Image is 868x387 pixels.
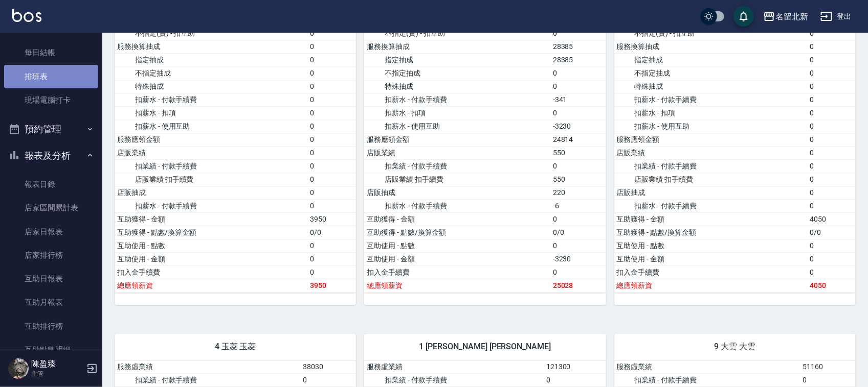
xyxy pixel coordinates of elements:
td: 互助獲得 - 點數/換算金額 [364,226,550,239]
td: 0/0 [807,226,856,239]
td: 店販抽成 [364,186,550,199]
td: 0 [807,186,856,199]
td: -341 [550,93,606,106]
td: 0 [807,80,856,93]
td: 0 [550,27,606,40]
td: 0 [308,265,357,279]
td: 24814 [550,133,606,146]
td: 指定抽成 [364,53,550,66]
td: 店販業績 扣手續費 [115,173,308,186]
button: 登出 [816,7,856,26]
td: 扣薪水 - 扣項 [115,106,308,119]
td: 0 [308,159,357,173]
td: 0 [807,159,856,173]
td: 0 [550,239,606,252]
a: 現場電腦打卡 [4,88,98,112]
td: 0/0 [550,226,606,239]
td: 扣業績 - 付款手續費 [614,159,808,173]
td: 店販業績 扣手續費 [364,173,550,186]
td: 總應領薪資 [614,279,808,292]
td: 0 [308,119,357,133]
td: 服務換算抽成 [614,40,808,53]
td: 指定抽成 [614,53,808,66]
td: 28385 [550,40,606,53]
span: 9 大雲 大雲 [627,342,843,352]
a: 互助點數明細 [4,338,98,361]
td: 扣薪水 - 使用互助 [364,119,550,133]
a: 報表目錄 [4,173,98,196]
td: 0 [308,53,357,66]
td: 25028 [550,279,606,292]
td: 扣薪水 - 使用互助 [115,119,308,133]
td: 服務虛業績 [614,360,800,374]
a: 互助日報表 [4,267,98,291]
td: 互助使用 - 點數 [614,239,808,252]
td: 不指定(實) - 扣互助 [115,27,308,40]
td: 互助使用 - 金額 [364,252,550,265]
td: 3950 [308,279,357,292]
td: 互助獲得 - 金額 [364,212,550,226]
td: 服務虛業績 [115,360,301,374]
td: 扣薪水 - 付款手續費 [614,93,808,106]
td: 服務應領金額 [364,133,550,146]
td: 0 [807,252,856,265]
td: 0 [308,66,357,80]
td: 0 [807,40,856,53]
td: 0 [308,199,357,212]
td: 店販業績 [614,146,808,159]
h5: 陳盈臻 [31,359,83,369]
td: 店販業績 扣手續費 [614,173,808,186]
td: 0 [807,106,856,119]
td: 扣業績 - 付款手續費 [614,373,800,386]
td: 指定抽成 [115,53,308,66]
td: 互助使用 - 金額 [115,252,308,265]
td: 0 [807,93,856,106]
td: 服務應領金額 [115,133,308,146]
td: 0 [807,119,856,133]
div: 名留北新 [775,10,808,23]
td: 互助獲得 - 金額 [614,212,808,226]
td: 不指定抽成 [364,66,550,80]
td: 0 [807,199,856,212]
td: 550 [550,146,606,159]
td: 220 [550,186,606,199]
td: -6 [550,199,606,212]
td: 0 [550,66,606,80]
td: 扣薪水 - 付款手續費 [364,93,550,106]
td: 4050 [807,212,856,226]
td: 121300 [544,360,606,374]
td: 服務虛業績 [364,360,544,374]
td: 0 [301,373,357,386]
td: 0/0 [308,226,357,239]
a: 互助月報表 [4,291,98,314]
td: 0 [308,106,357,119]
td: 0 [550,212,606,226]
td: 0 [308,186,357,199]
td: 4050 [807,279,856,292]
td: 0 [550,265,606,279]
td: 互助獲得 - 點數/換算金額 [614,226,808,239]
td: 0 [807,133,856,146]
td: 28385 [550,53,606,66]
a: 每日結帳 [4,41,98,64]
td: 550 [550,173,606,186]
td: 互助獲得 - 金額 [115,212,308,226]
td: 0 [807,146,856,159]
td: 0 [807,66,856,80]
td: 扣業績 - 付款手續費 [115,159,308,173]
td: 扣入金手續費 [364,265,550,279]
td: 扣業績 - 付款手續費 [364,159,550,173]
button: 報表及分析 [4,142,98,169]
td: 互助使用 - 點數 [364,239,550,252]
td: 總應領薪資 [115,279,308,292]
td: 店販抽成 [614,186,808,199]
td: 扣業績 - 付款手續費 [364,373,544,386]
button: 名留北新 [759,6,812,27]
button: 預約管理 [4,116,98,142]
td: 0 [807,53,856,66]
td: 0 [308,133,357,146]
td: 0 [807,173,856,186]
td: 扣入金手續費 [614,265,808,279]
td: 扣業績 - 付款手續費 [115,373,301,386]
td: 扣薪水 - 付款手續費 [614,199,808,212]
